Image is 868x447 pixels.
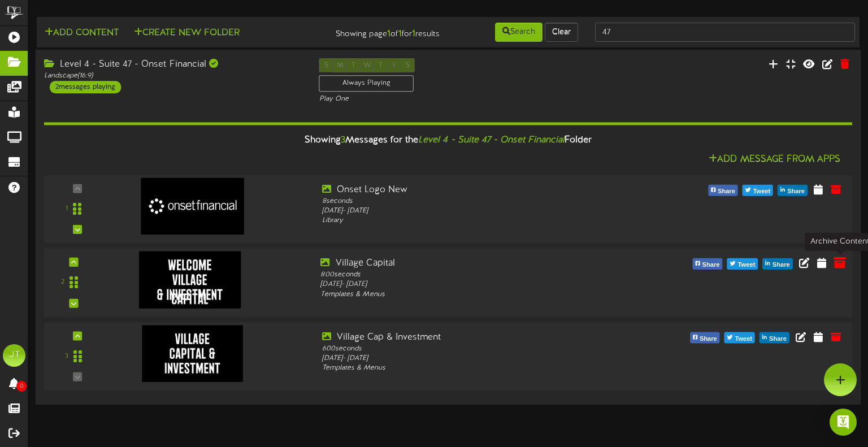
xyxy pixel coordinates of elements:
[724,332,755,344] button: Tweet
[778,185,808,196] button: Share
[322,184,642,197] div: Onset Logo New
[322,344,642,353] div: 600 seconds
[131,26,243,40] button: Create New Folder
[320,280,644,289] div: [DATE] - [DATE]
[708,185,738,196] button: Share
[743,185,773,196] button: Tweet
[767,333,789,345] span: Share
[700,259,722,271] span: Share
[320,290,644,300] div: Templates & Menus
[697,333,719,345] span: Share
[44,58,302,71] div: Level 4 - Suite 47 - Onset Financial
[319,75,414,92] div: Always Playing
[142,325,242,381] img: 545dcbcb-25fe-4e15-a051-da452ed11632.png
[418,135,565,145] i: Level 4 - Suite 47 - Onset Financial
[36,128,861,153] div: Showing Messages for the Folder
[692,258,722,270] button: Share
[770,259,792,271] span: Share
[705,153,844,167] button: Add Message From Apps
[319,94,578,104] div: Play One
[412,29,415,39] strong: 1
[139,251,241,309] img: 48d872fa-7f07-434a-91fb-1c77aeb608e9.png
[16,381,27,392] span: 0
[751,185,772,198] span: Tweet
[322,197,642,206] div: 8 seconds
[595,23,855,42] input: -- Search Folders by Name --
[759,332,789,344] button: Share
[715,185,737,198] span: Share
[727,258,758,270] button: Tweet
[322,216,642,225] div: Library
[50,81,121,93] div: 2 messages playing
[320,270,644,280] div: 800 seconds
[387,29,390,39] strong: 1
[830,409,857,436] div: Open Intercom Messenger
[322,354,642,363] div: [DATE] - [DATE]
[763,258,793,270] button: Share
[310,21,448,41] div: Showing page of for results
[398,29,402,39] strong: 1
[41,26,122,40] button: Add Content
[322,331,642,344] div: Village Cap & Investment
[545,23,578,42] button: Clear
[322,206,642,216] div: [DATE] - [DATE]
[736,259,758,271] span: Tweet
[44,71,302,81] div: Landscape ( 16:9 )
[495,23,542,42] button: Search
[690,332,720,344] button: Share
[785,185,807,198] span: Share
[733,333,754,345] span: Tweet
[141,178,244,235] img: f3ff2958-8673-474c-a568-6e0a3dc8cc16.png
[322,363,642,373] div: Templates & Menus
[320,257,644,270] div: Village Capital
[3,344,25,367] div: JT
[341,135,345,145] span: 3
